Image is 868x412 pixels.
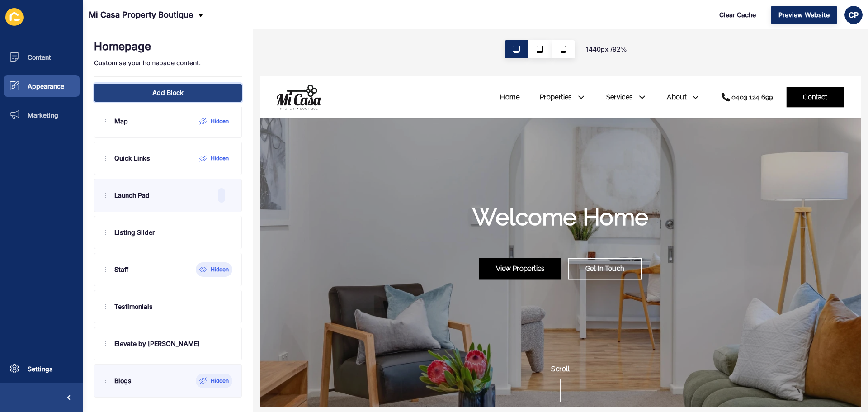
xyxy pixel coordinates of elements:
[114,154,150,163] p: Quick Links
[237,197,326,220] a: View Properties
[441,17,462,28] a: About
[94,84,242,102] button: Add Block
[771,6,837,24] button: Preview Website
[511,17,556,28] div: 0403 124 699
[334,197,414,220] a: Get In Touch
[114,302,153,311] p: Testimonials
[94,40,151,53] h1: Homepage
[211,155,229,162] label: Hidden
[571,12,633,33] a: Contact
[230,137,420,168] h1: Welcome Home
[303,17,338,28] a: Properties
[375,17,404,28] a: Services
[712,6,764,24] button: Clear Cache
[152,88,184,97] span: Add Block
[586,45,627,54] span: 1440 px / 92 %
[211,118,229,125] label: Hidden
[4,311,647,352] div: Scroll
[260,17,282,28] a: Home
[18,9,66,36] img: Company logo
[849,10,859,19] span: CP
[114,376,132,385] p: Blogs
[114,117,128,126] p: Map
[114,339,200,348] p: Elevate by [PERSON_NAME]
[778,10,830,19] span: Preview Website
[114,228,155,237] p: Listing Slider
[89,4,193,26] p: Mi Casa Property Boutique
[114,191,150,200] p: Launch Pad
[211,377,229,384] label: Hidden
[499,17,556,28] a: 0403 124 699
[211,266,229,273] label: Hidden
[114,265,128,274] p: Staff
[94,53,242,73] p: Customise your homepage content.
[719,10,756,19] span: Clear Cache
